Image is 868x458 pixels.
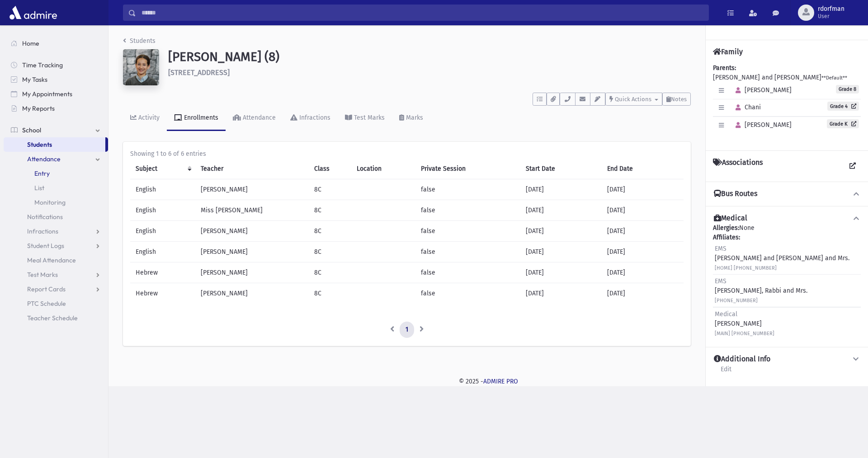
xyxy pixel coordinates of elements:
[130,242,195,262] td: English
[130,179,195,200] td: English
[130,159,195,179] th: Subject
[602,242,684,262] td: [DATE]
[4,152,108,166] a: Attendance
[713,158,763,174] h4: Associations
[309,159,351,179] th: Class
[136,5,708,21] input: Search
[714,355,770,364] h4: Additional Info
[713,234,740,241] b: Affiliates:
[4,123,108,137] a: School
[4,137,105,152] a: Students
[195,200,308,221] td: Miss [PERSON_NAME]
[22,104,55,112] span: My Reports
[827,102,859,111] a: Grade 4
[714,214,747,223] h4: Medical
[4,166,108,181] a: Entry
[123,377,854,386] div: © 2025 -
[415,242,521,262] td: false
[283,106,338,131] a: Infractions
[4,72,108,87] a: My Tasks
[415,159,521,179] th: Private Session
[297,114,330,122] div: Infractions
[309,200,351,221] td: 8C
[4,238,108,253] a: Student Logs
[827,119,859,128] a: Grade K
[4,210,108,224] a: Notifications
[715,245,726,252] span: EMS
[309,283,351,304] td: 8C
[731,86,792,94] span: [PERSON_NAME]
[168,68,691,77] h6: [STREET_ADDRESS]
[4,224,108,238] a: Infractions
[415,283,521,304] td: false
[351,159,415,179] th: Location
[195,179,308,200] td: [PERSON_NAME]
[123,36,156,49] nav: breadcrumb
[27,213,63,221] span: Notifications
[715,277,726,285] span: EMS
[713,224,739,232] b: Allergies:
[415,262,521,283] td: false
[844,158,861,174] a: View all Associations
[731,121,792,129] span: [PERSON_NAME]
[7,4,59,22] img: AdmirePro
[602,262,684,283] td: [DATE]
[34,169,50,178] span: Entry
[27,242,64,250] span: Student Logs
[715,331,774,336] small: [MAIN] [PHONE_NUMBER]
[715,309,774,338] div: [PERSON_NAME]
[415,200,521,221] td: false
[713,47,743,56] h4: Family
[352,114,385,122] div: Test Marks
[715,276,807,305] div: [PERSON_NAME], Rabbi and Mrs.
[392,106,430,131] a: Marks
[602,283,684,304] td: [DATE]
[34,184,44,192] span: List
[715,265,777,271] small: [HOME] [PHONE_NUMBER]
[415,221,521,242] td: false
[195,283,308,304] td: [PERSON_NAME]
[27,314,78,322] span: Teacher Schedule
[27,285,66,293] span: Report Cards
[241,114,276,122] div: Attendance
[195,242,308,262] td: [PERSON_NAME]
[731,103,761,111] span: Chani
[137,114,160,122] div: Activity
[400,322,414,338] a: 1
[520,159,602,179] th: Start Date
[123,106,167,131] a: Activity
[34,198,66,206] span: Monitoring
[27,299,66,308] span: PTC Schedule
[4,87,108,101] a: My Appointments
[27,155,61,163] span: Attendance
[195,221,308,242] td: [PERSON_NAME]
[415,179,521,200] td: false
[182,114,218,122] div: Enrollments
[338,106,392,131] a: Test Marks
[713,189,861,199] button: Bus Routes
[520,179,602,200] td: [DATE]
[520,242,602,262] td: [DATE]
[662,93,691,106] button: Notes
[4,58,108,72] a: Time Tracking
[309,179,351,200] td: 8C
[605,93,662,106] button: Quick Actions
[715,298,758,304] small: [PHONE_NUMBER]
[671,96,687,103] span: Notes
[836,85,859,93] span: Grade 8
[226,106,283,131] a: Attendance
[195,262,308,283] td: [PERSON_NAME]
[4,36,108,51] a: Home
[168,49,691,65] h1: [PERSON_NAME] (8)
[22,61,63,69] span: Time Tracking
[22,39,39,47] span: Home
[720,364,732,380] a: Edit
[713,63,861,143] div: [PERSON_NAME] and [PERSON_NAME]
[520,283,602,304] td: [DATE]
[520,221,602,242] td: [DATE]
[130,262,195,283] td: Hebrew
[520,200,602,221] td: [DATE]
[520,262,602,283] td: [DATE]
[713,64,736,72] b: Parents:
[27,227,58,235] span: Infractions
